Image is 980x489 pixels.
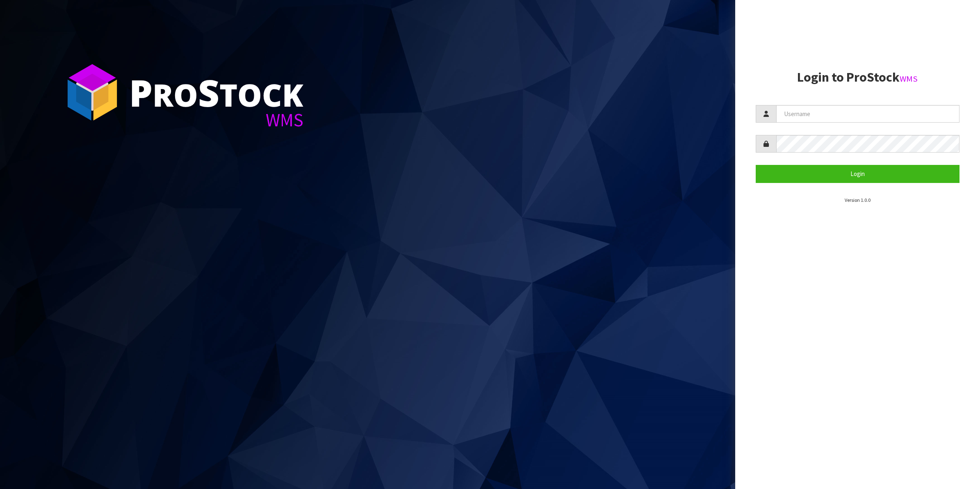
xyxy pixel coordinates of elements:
span: S [198,67,219,117]
small: WMS [900,73,918,84]
img: ProStock Cube [62,62,123,123]
button: Login [756,165,960,183]
h2: Login to ProStock [756,70,960,85]
small: Version 1.0.0 [845,197,871,203]
div: WMS [129,111,303,129]
div: ro tock [129,74,303,111]
input: Username [776,105,960,123]
span: P [129,67,153,117]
